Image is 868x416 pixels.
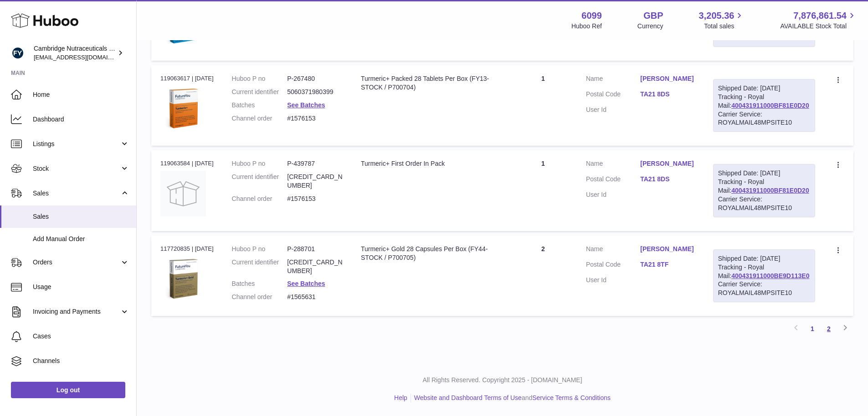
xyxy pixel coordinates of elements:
[160,171,206,216] img: no-photo.jpg
[33,164,120,173] span: Stock
[731,187,809,194] a: 400431911000BF81E0D20
[232,101,288,110] dt: Batches
[232,258,288,275] dt: Current identifier
[287,280,325,287] a: See Batches
[287,195,343,203] dd: #1576153
[532,394,611,401] a: Service Terms & Conditions
[287,159,343,168] dd: P-439787
[780,22,857,31] span: AVAILABLE Stock Total
[780,10,857,31] a: 7,876,861.54 AVAILABLE Stock Total
[586,105,640,114] dt: User Id
[713,249,815,302] div: Tracking - Royal Mail:
[640,159,694,168] a: [PERSON_NAME]
[793,10,847,22] span: 7,876,861.54
[586,260,640,271] dt: Postal Code
[718,110,810,127] div: Carrier Service: ROYALMAIL48MPSITE10
[586,276,640,284] dt: User Id
[509,65,577,146] td: 1
[640,260,694,269] a: TA21 8TF
[640,90,694,99] a: TA21 8DS
[731,272,809,279] a: 400431911000BE9D113E0
[160,85,206,131] img: 60991619191506.png
[33,357,129,365] span: Channels
[33,189,120,198] span: Sales
[731,102,809,109] a: 400431911000BF81E0D20
[34,53,134,61] span: [EMAIL_ADDRESS][DOMAIN_NAME]
[411,394,611,402] li: and
[699,10,734,22] span: 3,205.36
[33,283,129,291] span: Usage
[718,195,810,212] div: Carrier Service: ROYALMAIL48MPSITE10
[718,254,810,263] div: Shipped Date: [DATE]
[586,190,640,199] dt: User Id
[713,79,815,132] div: Tracking - Royal Mail:
[11,46,25,60] img: internalAdmin-6099@internal.huboo.com
[581,10,602,22] strong: 6099
[160,245,214,253] div: 117720835 | [DATE]
[361,159,500,168] div: Turmeric+ First Order In Pack
[33,115,129,124] span: Dashboard
[718,280,810,297] div: Carrier Service: ROYALMAIL48MPSITE10
[33,140,120,148] span: Listings
[232,245,288,253] dt: Huboo P no
[144,376,861,384] p: All Rights Reserved. Copyright 2025 - [DOMAIN_NAME]
[571,22,602,31] div: Huboo Ref
[699,10,745,31] a: 3,205.36 Total sales
[821,321,837,337] a: 2
[586,175,640,186] dt: Postal Code
[232,88,288,96] dt: Current identifier
[33,258,120,267] span: Orders
[160,159,214,168] div: 119063584 | [DATE]
[33,212,129,221] span: Sales
[804,321,821,337] a: 1
[640,245,694,253] a: [PERSON_NAME]
[718,169,810,178] div: Shipped Date: [DATE]
[34,44,116,62] div: Cambridge Nutraceuticals Ltd
[640,175,694,184] a: TA21 8DS
[643,10,663,22] strong: GBP
[33,307,120,316] span: Invoicing and Payments
[160,74,214,83] div: 119063617 | [DATE]
[11,382,125,398] a: Log out
[586,74,640,85] dt: Name
[232,159,288,168] dt: Huboo P no
[361,74,500,92] div: Turmeric+ Packed 28 Tablets Per Box (FY13-STOCK / P700704)
[287,114,343,123] dd: #1576153
[287,74,343,83] dd: P-267480
[509,150,577,231] td: 1
[704,22,745,31] span: Total sales
[33,235,129,243] span: Add Manual Order
[33,90,129,99] span: Home
[361,245,500,262] div: Turmeric+ Gold 28 Capsules Per Box (FY44-STOCK / P700705)
[33,332,129,341] span: Cases
[287,101,325,109] a: See Batches
[287,245,343,253] dd: P-288701
[232,279,288,288] dt: Batches
[640,74,694,83] a: [PERSON_NAME]
[394,394,407,401] a: Help
[414,394,522,401] a: Website and Dashboard Terms of Use
[232,293,288,301] dt: Channel order
[232,114,288,123] dt: Channel order
[509,236,577,316] td: 2
[586,159,640,170] dt: Name
[586,90,640,101] dt: Postal Code
[287,293,343,301] dd: #1565631
[586,245,640,256] dt: Name
[232,195,288,203] dt: Channel order
[287,88,343,96] dd: 5060371980399
[232,173,288,190] dt: Current identifier
[160,256,206,301] img: 60991720007859.jpg
[713,164,815,217] div: Tracking - Royal Mail:
[637,22,663,31] div: Currency
[718,84,810,93] div: Shipped Date: [DATE]
[287,258,343,275] dd: [CREDIT_CARD_NUMBER]
[287,173,343,190] dd: [CREDIT_CARD_NUMBER]
[232,74,288,83] dt: Huboo P no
